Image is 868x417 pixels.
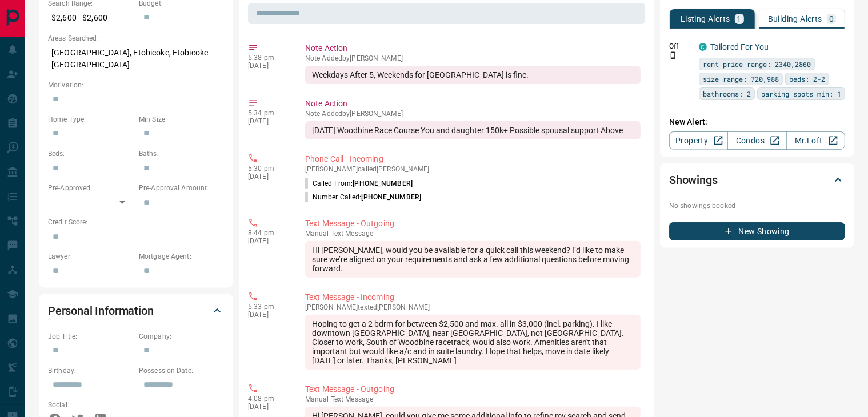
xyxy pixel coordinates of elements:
[669,171,718,189] h2: Showings
[248,109,288,117] p: 5:34 pm
[305,230,641,238] p: Text Message
[248,229,288,237] p: 8:44 pm
[305,121,641,139] div: [DATE] Woodbine Race Course You and daughter 150k+ Possible spousal support Above
[829,15,834,23] p: 0
[48,217,224,227] p: Credit Score:
[48,149,133,159] p: Beds:
[48,114,133,125] p: Home Type:
[305,54,641,62] p: Note Added by [PERSON_NAME]
[768,15,822,23] p: Building Alerts
[669,131,728,150] a: Property
[669,51,677,59] svg: Push Notification Only
[703,58,811,70] span: rent price range: 2340,2860
[248,237,288,245] p: [DATE]
[305,395,641,403] p: Text Message
[305,383,641,395] p: Text Message - Outgoing
[48,302,154,320] h2: Personal Information
[48,183,133,193] p: Pre-Approved:
[248,403,288,411] p: [DATE]
[703,73,779,85] span: size range: 720,988
[48,33,224,43] p: Areas Searched:
[761,88,841,99] span: parking spots min: 1
[48,297,224,324] div: Personal Information
[305,218,641,230] p: Text Message - Outgoing
[48,251,133,262] p: Lawyer:
[305,165,641,173] p: [PERSON_NAME] called [PERSON_NAME]
[248,165,288,173] p: 5:30 pm
[305,42,641,54] p: Note Action
[737,15,742,23] p: 1
[305,153,641,165] p: Phone Call - Incoming
[48,43,224,74] p: [GEOGRAPHIC_DATA], Etobicoke, Etobicoke [GEOGRAPHIC_DATA]
[362,193,422,201] span: [PHONE_NUMBER]
[139,183,224,193] p: Pre-Approval Amount:
[710,42,769,51] a: Tailored For You
[248,54,288,62] p: 5:38 pm
[305,98,641,110] p: Note Action
[48,400,133,410] p: Social:
[48,366,133,376] p: Birthday:
[669,222,845,240] button: New Showing
[786,131,845,150] a: Mr.Loft
[305,303,641,311] p: [PERSON_NAME] texted [PERSON_NAME]
[305,291,641,303] p: Text Message - Incoming
[248,303,288,311] p: 5:33 pm
[669,41,692,51] p: Off
[681,15,730,23] p: Listing Alerts
[669,116,845,128] p: New Alert:
[305,178,413,189] p: Called From:
[48,80,224,90] p: Motivation:
[248,311,288,319] p: [DATE]
[305,66,641,84] div: Weekdays After 5, Weekends for [GEOGRAPHIC_DATA] is fine.
[139,251,224,262] p: Mortgage Agent:
[248,395,288,403] p: 4:08 pm
[669,201,845,211] p: No showings booked
[248,173,288,181] p: [DATE]
[305,192,421,202] p: Number Called:
[727,131,786,150] a: Condos
[789,73,825,85] span: beds: 2-2
[703,88,751,99] span: bathrooms: 2
[305,110,641,118] p: Note Added by [PERSON_NAME]
[48,331,133,342] p: Job Title:
[305,315,641,370] div: Hoping to get a 2 bdrm for between $2,500 and max. all in $3,000 (incl. parking). I like downtown...
[139,366,224,376] p: Possession Date:
[248,62,288,70] p: [DATE]
[699,43,707,51] div: condos.ca
[305,230,329,238] span: manual
[48,9,133,27] p: $2,600 - $2,600
[353,179,413,187] span: [PHONE_NUMBER]
[139,114,224,125] p: Min Size:
[139,149,224,159] p: Baths:
[248,117,288,125] p: [DATE]
[669,166,845,194] div: Showings
[305,395,329,403] span: manual
[305,241,641,278] div: Hi [PERSON_NAME], would you be available for a quick call this weekend? I’d like to make sure we’...
[139,331,224,342] p: Company:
